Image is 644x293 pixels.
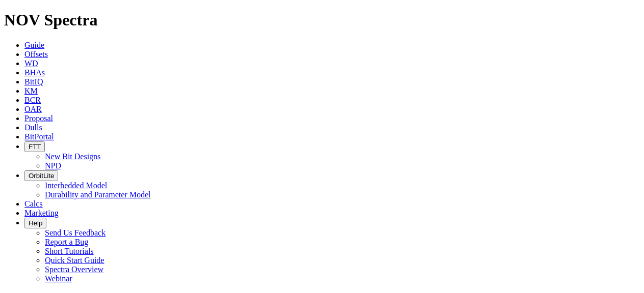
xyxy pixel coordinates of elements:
a: Dulls [24,123,42,132]
a: NPD [45,161,61,170]
a: Guide [24,41,44,49]
a: Durability and Parameter Model [45,190,151,199]
a: KM [24,86,38,95]
a: Interbedded Model [45,181,107,190]
span: Help [29,219,42,227]
button: Help [24,218,46,228]
a: Proposal [24,114,53,123]
a: Short Tutorials [45,247,94,255]
a: Quick Start Guide [45,256,104,265]
a: OAR [24,105,42,113]
a: BHAs [24,68,45,77]
a: Offsets [24,50,48,58]
button: FTT [24,141,45,152]
a: WD [24,59,38,68]
button: OrbitLite [24,170,58,181]
a: BitIQ [24,77,43,86]
a: Send Us Feedback [45,228,106,237]
a: Report a Bug [45,238,88,246]
a: Marketing [24,209,59,217]
h1: NOV Spectra [4,11,640,30]
span: OrbitLite [29,172,54,180]
a: Webinar [45,274,72,283]
a: BitPortal [24,132,54,141]
a: New Bit Designs [45,152,100,161]
a: Calcs [24,199,43,208]
a: Spectra Overview [45,265,104,274]
a: BCR [24,96,41,104]
span: FTT [29,143,41,151]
